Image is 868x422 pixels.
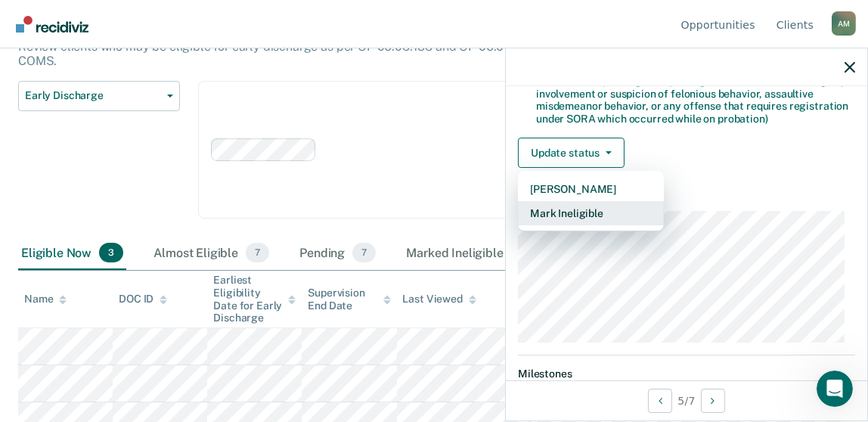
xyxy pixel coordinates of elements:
[25,89,161,102] span: Early Discharge
[518,192,855,205] dt: Supervision
[18,237,126,270] div: Eligible Now
[150,237,272,270] div: Almost Eligible
[296,237,379,270] div: Pending
[536,75,855,126] div: Must have no pending felony charges or warrants (including any involvement or suspicion of feloni...
[817,371,853,407] iframe: Intercom live chat
[701,389,725,413] button: Next Opportunity
[518,368,855,380] dt: Milestones
[308,287,390,312] div: Supervision End Date
[518,138,625,168] button: Update status
[832,11,856,36] div: A M
[24,293,67,306] div: Name
[213,274,296,324] div: Earliest Eligibility Date for Early Discharge
[518,177,664,201] button: [PERSON_NAME]
[16,16,88,33] img: Recidiviz
[648,389,672,413] button: Previous Opportunity
[403,237,541,270] div: Marked Ineligible
[403,293,476,306] div: Last Viewed
[352,243,376,262] span: 7
[718,113,768,125] span: probation)
[832,11,856,36] button: Profile dropdown button
[246,243,269,262] span: 7
[119,293,167,306] div: DOC ID
[506,380,867,420] div: 5 / 7
[518,171,664,231] div: Dropdown Menu
[99,243,123,262] span: 3
[518,201,664,225] button: Mark Ineligible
